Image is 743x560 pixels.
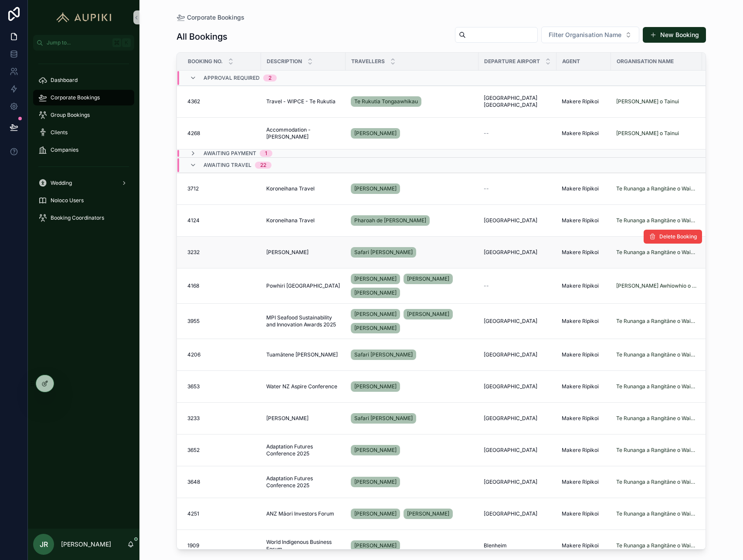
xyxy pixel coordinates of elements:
[562,447,606,454] a: Makere Ripikoi
[616,542,697,549] a: Te Runanga a Rangitāne o Wairau
[562,351,606,358] a: Makere Ripikoi
[616,249,697,256] a: Te Runanga a Rangitāne o Wairau
[33,107,134,123] a: Group Bookings
[187,217,256,224] a: 4124
[266,351,340,358] a: Tuamātene [PERSON_NAME]
[354,447,397,454] span: [PERSON_NAME]
[266,185,315,192] span: Koroneihana Travel
[617,58,674,65] span: Organisation Name
[484,130,551,137] a: --
[187,13,244,22] span: Corporate Bookings
[33,35,134,51] button: Jump to...K
[351,214,473,227] a: Pharoah de [PERSON_NAME]
[204,75,260,81] span: Approval Required
[354,479,397,485] span: [PERSON_NAME]
[351,58,385,65] span: Travellers
[354,98,418,105] span: Te Rukutia Tongaawhikau
[266,539,340,553] a: World Indigenous Business Forum
[266,98,336,105] span: Travel - WIPCE - Te Rukutia
[187,383,200,390] span: 3653
[47,39,109,46] span: Jump to...
[351,183,400,194] a: [PERSON_NAME]
[266,314,340,328] a: MPI Seafood Sustainability and Innovation Awards 2025
[204,150,256,157] span: Awaiting Payment
[33,90,134,105] a: Corporate Bookings
[266,217,340,224] a: Koroneihana Travel
[351,539,473,553] a: [PERSON_NAME]
[40,539,48,550] span: JR
[266,126,340,140] span: Accommodation - [PERSON_NAME]
[266,510,340,517] a: ANZ Māori Investors Forum
[33,125,134,140] a: Clients
[354,185,397,192] span: [PERSON_NAME]
[616,383,697,390] a: Te Runanga a Rangitāne o Wairau
[616,510,697,517] a: Te Runanga a Rangitāne o Wairau
[616,185,697,192] a: Te Runanga a Rangitāne o Wairau
[484,318,537,325] span: [GEOGRAPHIC_DATA]
[562,217,599,224] span: Makere Ripikoi
[562,58,580,65] span: Agent
[616,98,679,105] a: [PERSON_NAME] o Tainui
[33,193,134,208] a: Noloco Users
[484,383,537,390] span: [GEOGRAPHIC_DATA]
[351,477,400,487] a: [PERSON_NAME]
[616,282,697,289] a: [PERSON_NAME] Awhiowhio o Otangarei Trust
[265,150,267,157] div: 1
[354,130,397,137] span: [PERSON_NAME]
[562,98,606,105] a: Makere Ripikoi
[484,479,537,485] span: [GEOGRAPHIC_DATA]
[266,185,340,192] a: Koroneihana Travel
[616,447,697,454] a: Te Runanga a Rangitāne o Wairau
[404,309,453,319] a: [PERSON_NAME]
[616,479,697,485] a: Te Runanga a Rangitāne o Wairau
[260,162,266,169] div: 22
[266,249,309,256] span: [PERSON_NAME]
[484,447,551,454] a: [GEOGRAPHIC_DATA]
[187,185,199,192] span: 3712
[187,318,256,325] a: 3955
[616,318,697,325] a: Te Runanga a Rangitāne o Wairau
[562,479,606,485] a: Makere Ripikoi
[562,383,599,390] span: Makere Ripikoi
[33,72,134,88] a: Dashboard
[266,415,340,422] a: [PERSON_NAME]
[484,351,551,358] a: [GEOGRAPHIC_DATA]
[266,282,340,289] a: Powhiri [GEOGRAPHIC_DATA]
[351,307,473,335] a: [PERSON_NAME][PERSON_NAME][PERSON_NAME]
[266,415,309,422] span: [PERSON_NAME]
[351,323,400,333] a: [PERSON_NAME]
[562,542,599,549] span: Makere Ripikoi
[354,311,397,318] span: [PERSON_NAME]
[33,142,134,158] a: Companies
[351,288,400,298] a: [PERSON_NAME]
[562,510,599,517] span: Makere Ripikoi
[354,275,397,282] span: [PERSON_NAME]
[484,318,551,325] a: [GEOGRAPHIC_DATA]
[351,348,473,362] a: Safari [PERSON_NAME]
[484,542,551,549] a: Blenheim
[407,510,449,517] span: [PERSON_NAME]
[351,540,400,551] a: [PERSON_NAME]
[51,94,100,101] span: Corporate Bookings
[562,282,599,289] span: Makere Ripikoi
[266,249,340,256] a: [PERSON_NAME]
[541,27,639,43] button: Select Button
[187,415,200,422] span: 3233
[266,475,340,489] a: Adaptation Futures Conference 2025
[187,249,256,256] a: 3232
[616,415,697,422] span: Te Runanga a Rangitāne o Wairau
[644,230,702,244] button: Delete Booking
[351,274,400,284] a: [PERSON_NAME]
[187,282,256,289] a: 4168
